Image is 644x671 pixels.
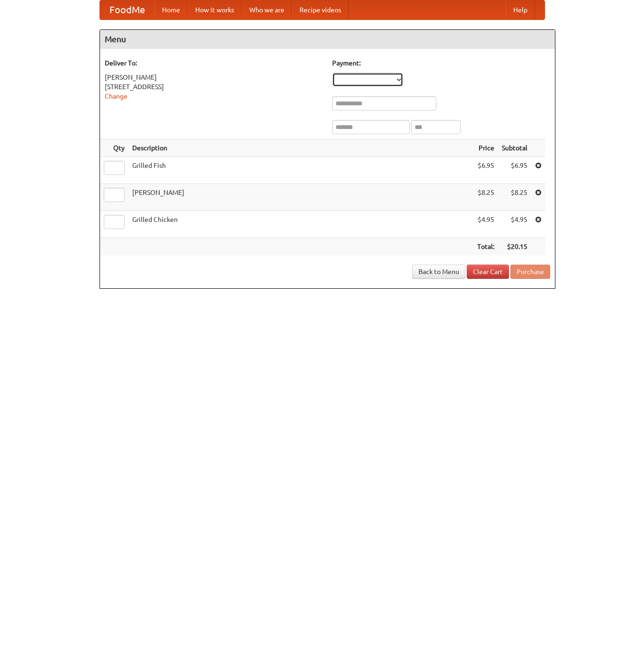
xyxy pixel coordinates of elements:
td: Grilled Fish [128,157,473,184]
a: Help [506,0,535,19]
th: Price [473,139,498,157]
a: Home [154,0,188,19]
td: $6.95 [473,157,498,184]
td: $8.25 [473,184,498,211]
a: Who we are [242,0,292,19]
th: Total: [473,238,498,256]
td: $6.95 [498,157,531,184]
div: [PERSON_NAME] [105,73,323,82]
td: $4.95 [473,211,498,238]
td: Grilled Chicken [128,211,473,238]
div: [STREET_ADDRESS] [105,82,323,92]
a: Clear Cart [467,265,509,279]
a: Recipe videos [292,0,349,19]
th: $20.15 [498,238,531,256]
a: FoodMe [100,0,154,19]
th: Qty [100,139,128,157]
th: Description [128,139,473,157]
h4: Menu [100,30,555,49]
th: Subtotal [498,139,531,157]
a: Change [105,92,127,100]
td: [PERSON_NAME] [128,184,473,211]
a: How it works [188,0,242,19]
button: Purchase [510,265,550,279]
h5: Deliver To: [105,58,323,68]
td: $4.95 [498,211,531,238]
h5: Payment: [332,58,550,68]
td: $8.25 [498,184,531,211]
a: Back to Menu [412,265,465,279]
